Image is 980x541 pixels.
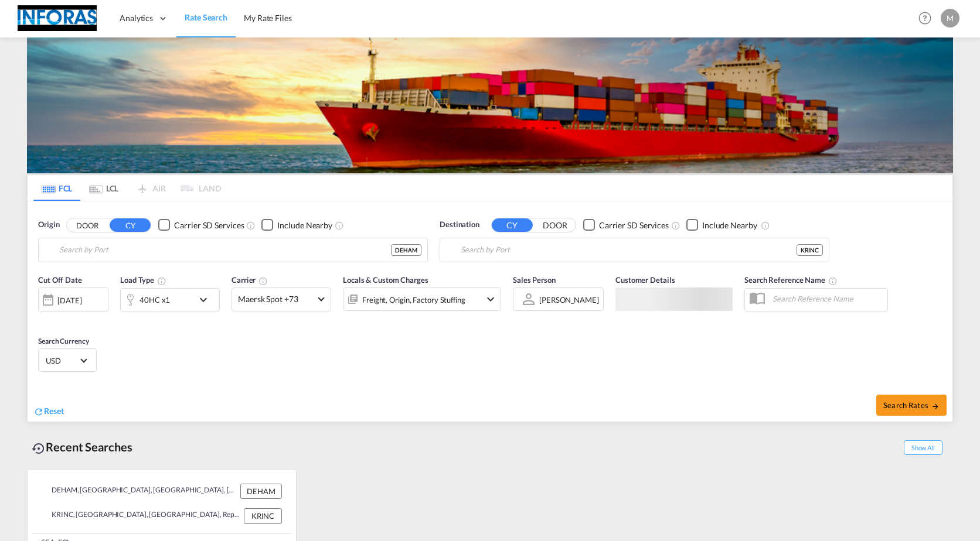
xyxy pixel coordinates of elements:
[440,219,479,231] span: Destination
[535,218,576,232] button: DOOR
[80,175,127,201] md-tab-item: LCL
[538,291,600,308] md-select: Sales Person: Matthias Boguslawski
[583,219,669,231] md-checkbox: Checkbox No Ink
[18,5,97,32] img: eff75c7098ee11eeb65dd1c63e392380.jpg
[362,292,465,308] div: Freight Origin Factory Stuffing
[110,218,151,232] button: CY
[615,275,675,285] span: Customer Details
[57,295,81,306] div: [DATE]
[343,275,428,285] span: Locals & Custom Charges
[599,220,669,231] div: Carrier SD Services
[45,352,90,369] md-select: Select Currency: $ USDUnited States Dollar
[120,275,166,285] span: Load Type
[38,287,108,312] div: [DATE]
[797,244,823,256] div: KRINC
[158,219,244,231] md-checkbox: Checkbox No Ink
[38,219,59,231] span: Origin
[876,395,947,416] button: Search Ratesicon-arrow-right
[343,287,501,311] div: Freight Origin Factory Stuffingicon-chevron-down
[277,220,332,231] div: Include Nearby
[761,221,770,230] md-icon: Unchecked: Ignores neighbouring ports when fetching rates.Checked : Includes neighbouring ports w...
[931,402,940,410] md-icon: icon-arrow-right
[828,276,838,286] md-icon: Your search will be saved by the below given name
[461,241,797,259] input: Search by Port
[120,12,153,24] span: Analytics
[240,484,282,499] div: DEHAM
[671,221,680,230] md-icon: Unchecked: Search for CY (Container Yard) services for all selected carriers.Checked : Search for...
[42,484,237,499] div: DEHAM, Hamburg, Germany, Western Europe, Europe
[196,293,216,307] md-icon: icon-chevron-down
[157,276,166,286] md-icon: icon-information-outline
[904,440,942,455] span: Show All
[46,355,79,366] span: USD
[38,275,82,285] span: Cut Off Date
[39,238,427,262] md-input-container: Hamburg, DEHAM
[246,221,256,230] md-icon: Unchecked: Search for CY (Container Yard) services for all selected carriers.Checked : Search for...
[244,13,292,23] span: My Rate Files
[440,238,829,262] md-input-container: Incheon, KRINC
[244,508,282,523] div: KRINC
[33,175,80,201] md-tab-item: FCL
[38,311,47,327] md-datepicker: Select
[261,219,332,231] md-checkbox: Checkbox No Ink
[33,175,221,201] md-pagination-wrapper: Use the left and right arrow keys to navigate between tabs
[232,275,268,285] span: Carrier
[174,220,244,231] div: Carrier SD Services
[335,221,344,230] md-icon: Unchecked: Ignores neighbouring ports when fetching rates.Checked : Includes neighbouring ports w...
[27,37,953,173] img: LCL+%26+FCL+BACKGROUND.png
[915,8,935,28] span: Help
[258,276,268,286] md-icon: The selected Trucker/Carrierwill be displayed in the rate results If the rates are from another f...
[238,293,314,305] span: Maersk Spot +73
[120,288,220,311] div: 40HC x1icon-chevron-down
[941,9,959,28] div: M
[33,405,64,418] div: icon-refreshReset
[513,275,556,285] span: Sales Person
[767,290,887,307] input: Search Reference Name
[33,406,44,417] md-icon: icon-refresh
[539,295,599,304] div: [PERSON_NAME]
[391,244,421,256] div: DEHAM
[67,218,108,232] button: DOOR
[702,220,757,231] div: Include Nearby
[28,201,952,422] div: Origin DOOR CY Checkbox No InkUnchecked: Search for CY (Container Yard) services for all selected...
[27,434,137,460] div: Recent Searches
[744,275,838,285] span: Search Reference Name
[915,8,941,29] div: Help
[42,508,241,523] div: KRINC, Incheon, Korea, Republic of, Greater China & Far East Asia, Asia Pacific
[883,400,940,410] span: Search Rates
[44,406,64,416] span: Reset
[139,292,170,308] div: 40HC x1
[59,241,391,259] input: Search by Port
[32,441,46,456] md-icon: icon-backup-restore
[185,12,227,22] span: Rate Search
[38,337,89,345] span: Search Currency
[484,292,498,306] md-icon: icon-chevron-down
[686,219,757,231] md-checkbox: Checkbox No Ink
[492,218,533,232] button: CY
